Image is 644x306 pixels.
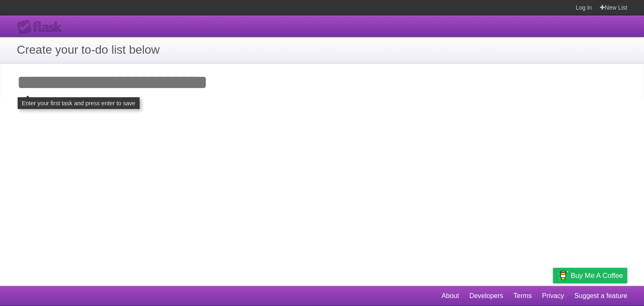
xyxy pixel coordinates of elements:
[542,288,564,304] a: Privacy
[571,268,623,283] span: Buy me a coffee
[17,20,67,35] div: Flask
[557,268,569,283] img: Buy me a coffee
[17,41,627,59] h1: Create your to-do list below
[514,288,532,304] a: Terms
[441,288,459,304] a: About
[469,288,503,304] a: Developers
[574,288,627,304] a: Suggest a feature
[553,268,627,283] a: Buy me a coffee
